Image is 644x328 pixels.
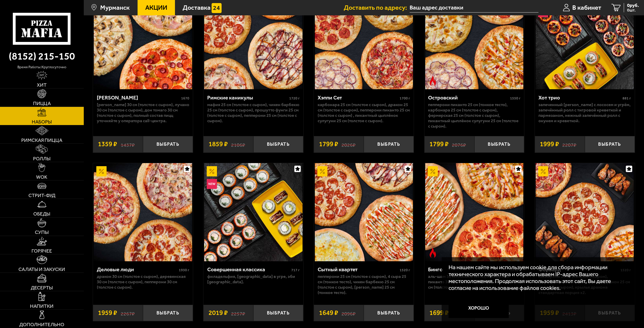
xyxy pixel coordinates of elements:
img: Совершенная классика [204,163,303,261]
p: [PERSON_NAME] 30 см (толстое с сыром), Лучано 30 см (толстое с сыром), Дон Томаго 30 см (толстое ... [97,102,189,123]
button: Выбрать [143,136,193,152]
span: 1700 г [400,96,410,100]
span: WOK [36,175,47,179]
span: 1699 ₽ [429,310,449,316]
span: Роллы [33,156,50,161]
span: Стрит-фуд [28,193,55,198]
button: Выбрать [364,305,414,321]
span: Римская пицца [21,138,62,143]
span: Салаты и закуски [18,267,65,272]
p: Мафия 25 см (толстое с сыром), Чикен Барбекю 25 см (толстое с сыром), Прошутто Фунги 25 см (толст... [207,102,300,123]
span: Доставка [183,4,211,11]
p: Карбонара 25 см (толстое с сыром), Дракон 25 см (толстое с сыром), Пепперони Пиканто 25 см (толст... [318,102,410,123]
s: 2257 ₽ [231,310,245,316]
span: Горячее [32,248,52,253]
a: АкционныйФорвард [535,163,635,261]
p: Аль-Шам 30 см (тонкое тесто), Пепперони Пиканто 30 см (тонкое тесто), Фермерская 30 см (толстое с... [428,274,521,290]
div: Совершенная классика [207,266,290,273]
div: Деловые люди [97,266,178,273]
span: Дополнительно [19,322,64,327]
a: АкционныйОстрое блюдоБинго [424,163,524,261]
img: Форвард [536,163,634,261]
input: Ваш адрес доставки [410,3,538,13]
s: 2076 ₽ [452,141,466,148]
s: 2207 ₽ [562,141,576,148]
span: Обеды [33,211,50,216]
span: 2019 ₽ [209,310,228,316]
span: Напитки [30,304,54,309]
p: Дракон 30 см (толстое с сыром), Деревенская 30 см (толстое с сыром), Пепперони 30 см (толстое с с... [97,274,189,290]
p: Пепперони Пиканто 25 см (тонкое тесто), Карбонара 25 см (толстое с сыром), Фермерская 25 см (толс... [428,102,521,129]
span: 1649 ₽ [319,310,338,316]
button: Выбрать [253,305,303,321]
span: 1359 ₽ [98,141,117,148]
span: Наборы [32,119,52,124]
span: 1859 ₽ [209,141,228,148]
img: Акционный [538,166,548,176]
s: 2267 ₽ [121,310,135,316]
span: 1930 г [179,268,189,272]
button: Выбрать [474,136,524,152]
span: 1520 г [400,268,410,272]
div: Хэппи Сет [318,94,398,101]
a: АкционныйДеловые люди [93,163,193,261]
div: Сытный квартет [318,266,398,273]
s: 1437 ₽ [121,141,135,148]
img: Акционный [207,166,217,176]
p: Филадельфия, [GEOGRAPHIC_DATA] в угре, Эби [GEOGRAPHIC_DATA]. [207,274,300,285]
span: 1550 г [510,96,521,100]
img: Новинка [207,179,217,189]
button: Выбрать [253,136,303,152]
span: 881 г [622,96,631,100]
div: Бинго [428,266,509,273]
span: В кабинет [572,4,601,11]
button: Выбрать [585,136,635,152]
span: Мурманск [100,4,130,11]
img: 15daf4d41897b9f0e9f617042186c801.svg [212,3,222,13]
button: Выбрать [364,136,414,152]
p: На нашем сайте мы используем cookie для сбора информации технического характера и обрабатываем IP... [449,264,625,292]
img: Острое блюдо [428,248,438,258]
div: [PERSON_NAME] [97,94,180,101]
button: Выбрать [143,305,193,321]
img: Акционный [96,166,106,176]
p: Запеченный [PERSON_NAME] с лососем и угрём, Запечённый ролл с тигровой креветкой и пармезаном, Не... [538,102,631,123]
span: 1799 ₽ [319,141,338,148]
a: АкционныйСытный квартет [314,163,414,261]
button: Хорошо [449,298,509,318]
s: 2096 ₽ [341,310,356,316]
img: Деловые люди [94,163,192,261]
span: Доставить по адресу: [344,4,410,11]
span: 0 руб. [627,3,639,8]
span: 1799 ₽ [429,141,449,148]
img: Сытный квартет [315,163,413,261]
span: Супы [35,230,49,235]
span: Акции [145,4,167,11]
s: 2026 ₽ [341,141,356,148]
img: Акционный [428,166,438,176]
p: Пепперони 25 см (толстое с сыром), 4 сыра 25 см (тонкое тесто), Чикен Барбекю 25 см (толстое с сы... [318,274,410,295]
span: 1670 [181,96,189,100]
span: 717 г [291,268,300,272]
a: АкционныйНовинкаСовершенная классика [203,163,303,261]
span: Десерты [31,285,53,290]
span: Пицца [33,101,51,106]
img: Акционный [317,166,327,176]
div: Хот трио [538,94,621,101]
img: Бинго [425,163,524,261]
img: Острое блюдо [428,76,438,86]
span: 1999 ₽ [540,141,559,148]
span: 1959 ₽ [98,310,117,316]
s: 2106 ₽ [231,141,245,148]
span: 0 шт. [627,8,639,12]
span: Хит [37,83,47,87]
div: Островский [428,94,509,101]
span: 1720 г [289,96,300,100]
div: Римские каникулы [207,94,288,101]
